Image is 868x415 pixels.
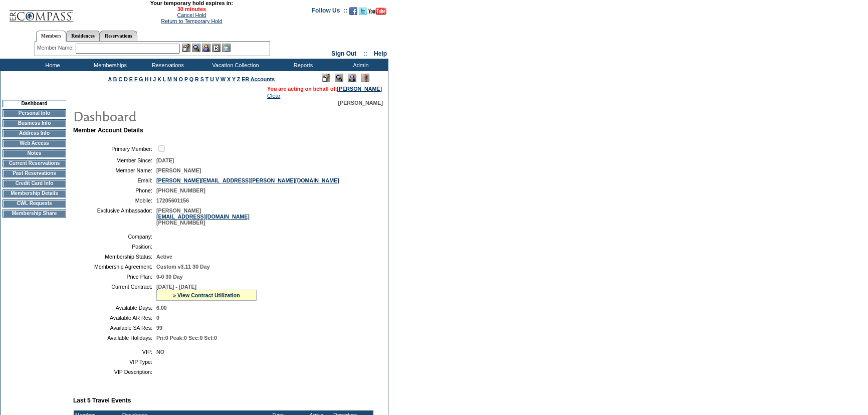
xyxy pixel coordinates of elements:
[156,325,162,331] span: 99
[156,197,189,203] span: 17205601156
[36,31,67,42] a: Members
[156,349,164,355] span: NO
[363,50,367,57] span: ::
[156,167,201,173] span: [PERSON_NAME]
[3,109,66,117] td: Personal Info
[156,315,159,321] span: 0
[108,76,112,82] a: A
[73,106,273,126] img: pgTtlDashboard.gif
[156,214,250,220] a: [EMAIL_ADDRESS][DOMAIN_NAME]
[267,86,382,92] span: You are acting on behalf of:
[210,76,214,82] a: U
[77,335,152,341] td: Available Holidays:
[349,7,357,15] img: Become our fan on Facebook
[100,31,137,41] a: Reservations
[3,159,66,167] td: Current Reservations
[80,59,138,71] td: Memberships
[77,157,152,163] td: Member Since:
[242,76,275,82] a: ER Accounts
[182,44,190,52] img: b_edit.gif
[161,18,223,24] a: Return to Temporary Hold
[150,76,151,82] a: I
[189,76,193,82] a: Q
[3,169,66,177] td: Past Reservations
[202,44,210,52] img: Impersonate
[77,264,152,270] td: Membership Agreement:
[338,100,383,106] span: [PERSON_NAME]
[156,254,172,260] span: Active
[145,76,149,82] a: H
[3,189,66,197] td: Membership Details
[177,12,206,18] a: Cancel Hold
[156,264,210,270] span: Custom v3.11 30 Day
[138,59,195,71] td: Reservations
[77,177,152,183] td: Email:
[113,76,117,82] a: B
[3,149,66,157] td: Notes
[73,127,143,134] b: Member Account Details
[77,167,152,173] td: Member Name:
[73,397,131,404] b: Last 5 Travel Events
[348,74,356,82] img: Impersonate
[156,157,174,163] span: [DATE]
[3,179,66,187] td: Credit Card Info
[3,100,66,107] td: Dashboard
[173,292,240,298] a: » View Contract Utilization
[335,74,343,82] img: View Mode
[331,59,388,71] td: Admin
[167,76,172,82] a: M
[3,129,66,137] td: Address Info
[374,50,387,57] a: Help
[77,325,152,331] td: Available SA Res:
[361,74,369,82] img: Log Concern/Member Elevation
[195,59,273,71] td: Vacation Collection
[77,315,152,321] td: Available AR Res:
[163,76,166,82] a: L
[37,44,76,52] div: Member Name:
[192,44,200,52] img: View
[331,50,356,57] a: Sign Out
[368,8,386,15] img: Subscribe to our YouTube Channel
[156,335,217,341] span: Pri:0 Peak:0 Sec:0 Sel:0
[173,76,177,82] a: N
[77,305,152,311] td: Available Days:
[200,76,204,82] a: S
[3,210,66,218] td: Membership Share
[77,244,152,250] td: Position:
[77,274,152,280] td: Price Plan:
[215,76,219,82] a: V
[66,31,100,41] a: Residences
[77,197,152,203] td: Mobile:
[139,76,143,82] a: G
[156,177,339,183] a: [PERSON_NAME][EMAIL_ADDRESS][PERSON_NAME][DOMAIN_NAME]
[23,59,80,71] td: Home
[195,76,199,82] a: R
[221,76,226,82] a: W
[77,234,152,240] td: Company:
[9,2,74,23] img: Compass Home
[227,76,231,82] a: X
[232,76,236,82] a: Y
[118,76,122,82] a: C
[359,10,367,16] a: Follow us on Twitter
[77,369,152,375] td: VIP Description:
[179,76,183,82] a: O
[322,74,330,82] img: Edit Mode
[312,6,347,18] td: Follow Us ::
[156,305,167,311] span: 6.00
[156,207,250,226] span: [PERSON_NAME] [PHONE_NUMBER]
[77,359,152,365] td: VIP Type:
[3,119,66,127] td: Business Info
[124,76,128,82] a: D
[77,349,152,355] td: VIP:
[212,44,221,52] img: Reservations
[3,199,66,207] td: CWL Requests
[77,284,152,301] td: Current Contract:
[273,59,331,71] td: Reports
[79,6,304,12] span: 30 minutes
[205,76,209,82] a: T
[134,76,138,82] a: F
[153,76,156,82] a: J
[349,10,357,16] a: Become our fan on Facebook
[359,7,367,15] img: Follow us on Twitter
